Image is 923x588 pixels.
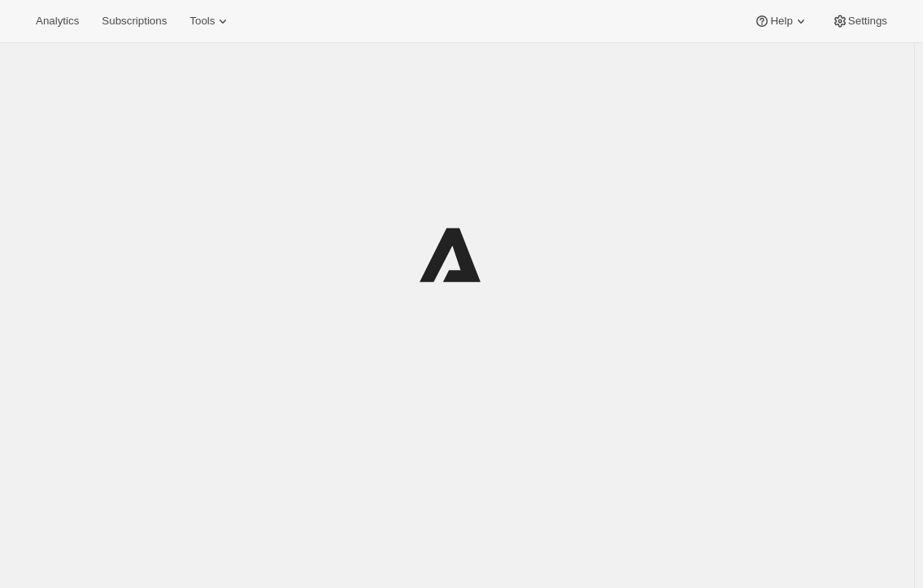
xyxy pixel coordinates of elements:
span: Subscriptions [102,15,167,28]
span: Settings [848,15,887,28]
span: Help [770,15,792,28]
button: Subscriptions [92,10,176,33]
button: Analytics [26,10,89,33]
span: Analytics [36,15,79,28]
button: Help [744,10,818,33]
button: Tools [180,10,241,33]
span: Tools [189,15,215,28]
button: Settings [822,10,897,33]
